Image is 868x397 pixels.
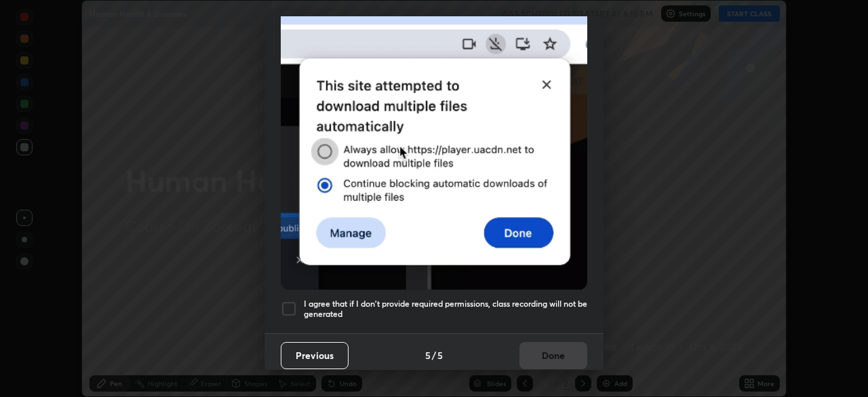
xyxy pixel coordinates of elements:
[425,348,431,362] h4: 5
[304,299,587,320] h5: I agree that if I don't provide required permissions, class recording will not be generated
[432,348,436,362] h4: /
[437,348,443,362] h4: 5
[281,342,349,369] button: Previous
